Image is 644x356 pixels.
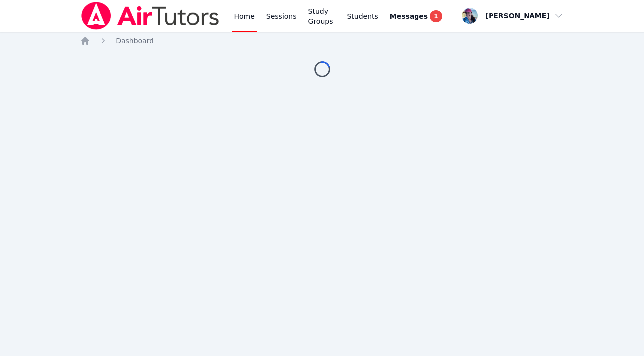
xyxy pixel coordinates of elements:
[80,36,564,45] nav: Breadcrumb
[390,11,428,21] span: Messages
[116,36,153,45] a: Dashboard
[430,10,442,22] span: 1
[116,37,153,44] span: Dashboard
[80,2,220,30] img: Air Tutors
